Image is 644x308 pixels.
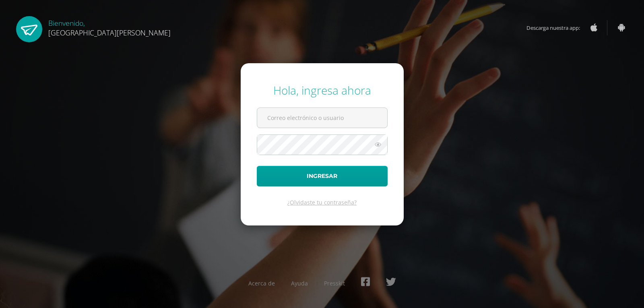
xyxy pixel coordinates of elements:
span: Descarga nuestra app: [526,20,588,35]
button: Ingresar [257,166,388,186]
a: Presskit [324,279,345,287]
div: Bienvenido, [48,16,171,37]
a: Acerca de [248,279,275,287]
input: Correo electrónico o usuario [257,108,387,128]
div: Hola, ingresa ahora [257,83,388,98]
a: ¿Olvidaste tu contraseña? [287,198,357,206]
a: Ayuda [291,279,308,287]
span: [GEOGRAPHIC_DATA][PERSON_NAME] [48,28,171,37]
